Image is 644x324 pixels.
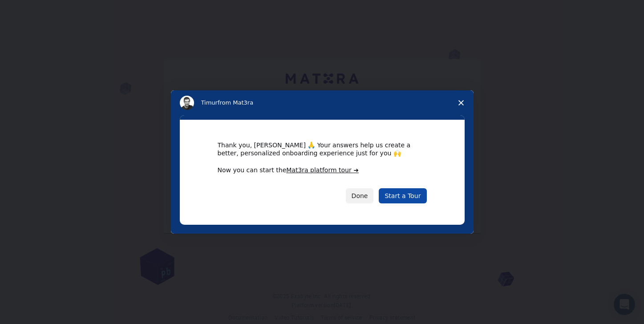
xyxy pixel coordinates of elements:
[379,188,426,203] a: Start a Tour
[346,188,374,203] button: Done
[286,166,359,174] a: Mat3ra platform tour ➜
[19,6,51,14] span: Support
[218,141,427,157] div: Thank you, [PERSON_NAME] 🙏 Your answers help us create a better, personalized onboarding experien...
[449,90,474,115] span: Close survey
[180,96,194,110] img: Profile image for Timur
[201,99,218,106] span: Timur
[218,99,253,106] span: from Mat3ra
[218,166,427,175] div: Now you can start the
